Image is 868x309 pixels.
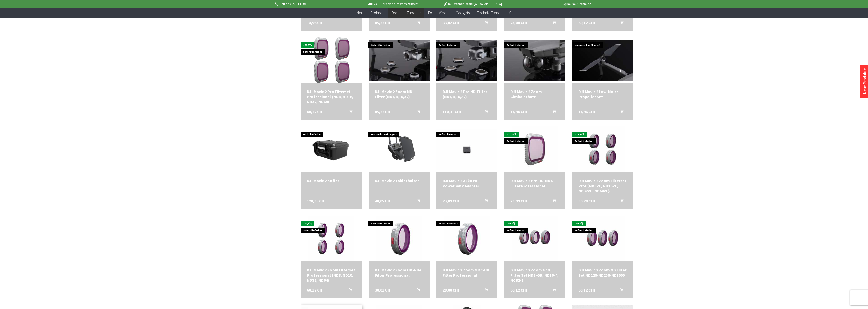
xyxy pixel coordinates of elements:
[452,8,473,18] a: Gadgets
[433,1,512,7] p: DJI Drohnen Dealer [GEOGRAPHIC_DATA]
[375,178,424,183] div: DJI Mavic 2 Tablethalter
[477,10,502,15] span: Technik-Trends
[578,89,627,99] a: DJI Mavic 2 Low-Noise Propeller Set 14,96 CHF In den Warenkorb
[479,287,491,294] button: In den Warenkorb
[375,89,424,99] a: DJI Mavic 2 Zoom ND-Filter (ND4,8,16,32) 85,22 CHF In den Warenkorb
[578,267,627,278] a: DJI Mavic 2 Zoom ND Filter Set ND128-ND256-ND1000 60,12 CHF In den Warenkorb
[572,40,633,81] img: DJI Mavic 2 Low-Noise Propeller Set
[307,287,324,293] span: 60,12 CHF
[614,20,626,27] button: In den Warenkorb
[367,8,388,18] a: Drohnen
[375,89,424,99] div: DJI Mavic 2 Zoom ND-Filter (ND4,8,16,32)
[375,20,392,25] span: 85,22 CHF
[510,267,559,283] a: DJI Mavic 2 Zoom Gnd Filter Set ND8-GR, ND16-4, NC32-8 60,12 CHF In den Warenkorb
[375,198,392,203] span: 40,05 CHF
[578,89,627,99] div: DJI Mavic 2 Low-Noise Propeller Set
[506,8,520,18] a: Sale
[547,20,559,27] button: In den Warenkorb
[307,89,356,104] div: DJI Mavic 2 Pro Filterset Professional (ND8, ND16, ND32, ND64)
[436,129,497,170] img: DJI Mavic 2 Akku zu PowerBank Adapter
[547,109,559,116] button: In den Warenkorb
[411,20,423,27] button: In den Warenkorb
[614,198,626,205] button: In den Warenkorb
[307,198,326,203] span: 120,35 CHF
[510,109,528,114] span: 14,96 CHF
[614,109,626,116] button: In den Warenkorb
[578,178,627,193] a: DJI Mavic 2 Zoom Filterset Prof.(ND8PL, ND16PL, ND32PL, ND64PL) 80,20 CHF In den Warenkorb
[442,178,491,188] a: DJI Mavic 2 Akku zu PowerBank Adapter 23,09 CHF In den Warenkorb
[578,20,596,25] span: 60,12 CHF
[510,89,559,99] div: DJI Mavic 2 Zoom Gimbalschutz
[424,8,452,18] a: Foto + Video
[580,126,625,172] img: DJI Mavic 2 Zoom Filterset Prof.(ND8PL, ND16PL, ND32PL, ND64PL)
[369,40,430,81] img: DJI Mavic 2 Zoom ND-Filter (ND4,8,16,32)
[504,40,565,81] img: DJI Mavic 2 Zoom Gimbalschutz
[442,20,460,25] span: 33,02 CHF
[307,267,356,283] div: DJI Mavic 2 Zoom Filterset Professional (ND8, ND16, ND32, ND64)
[479,20,491,27] button: In den Warenkorb
[442,89,491,99] div: DJI Mavic 2 Pro ND-Filter (ND4,8,16,32)
[512,216,558,261] img: DJI Mavic 2 Zoom Gnd Filter Set ND8-GR, ND16-4, NC32-8
[411,198,423,205] button: In den Warenkorb
[614,287,626,294] button: In den Warenkorb
[479,109,491,116] button: In den Warenkorb
[442,267,491,278] a: DJI Mavic 2 Zoom MRC-UV Filter Professional 28,00 CHF In den Warenkorb
[354,1,433,7] p: Bis 16 Uhr bestellt, morgen geliefert.
[578,178,627,193] div: DJI Mavic 2 Zoom Filterset Prof.(ND8PL, ND16PL, ND32PL, ND64PL)
[375,178,424,183] a: DJI Mavic 2 Tablethalter 40,05 CHF In den Warenkorb
[357,10,363,15] span: Neu
[510,20,528,25] span: 25,00 CHF
[510,287,528,293] span: 60,12 CHF
[307,89,356,104] a: DJI Mavic 2 Pro Filterset Professional (ND8, ND16, ND32, ND64) 60,12 CHF In den Warenkorb
[578,198,596,203] span: 80,20 CHF
[444,216,490,261] img: DJI Mavic 2 Zoom MRC-UV Filter Professional
[442,267,491,278] div: DJI Mavic 2 Zoom MRC-UV Filter Professional
[510,178,559,188] div: DJI Mavic 2 Pro HD-ND4 Filter Professional
[578,109,596,114] span: 14,96 CHF
[411,109,423,116] button: In den Warenkorb
[510,89,559,99] a: DJI Mavic 2 Zoom Gimbalschutz 14,96 CHF In den Warenkorb
[307,178,356,183] div: DJI Mavic 2 Koffer
[376,216,422,261] img: DJI Mavic 2 Zoom HD-ND4 Filter Professional
[580,216,625,261] img: DJI Mavic 2 Zoom ND Filter Set ND128-ND256-ND1000
[307,109,324,114] span: 60,12 CHF
[442,198,460,203] span: 23,09 CHF
[547,198,559,205] button: In den Warenkorb
[343,109,355,116] button: In den Warenkorb
[479,198,491,205] button: In den Warenkorb
[862,68,867,94] a: Neue Produkte
[510,198,528,203] span: 23,99 CHF
[308,37,354,83] img: DJI Mavic 2 Pro Filterset Professional (ND8, ND16, ND32, ND64)
[510,178,559,188] a: DJI Mavic 2 Pro HD-ND4 Filter Professional 23,99 CHF In den Warenkorb
[307,267,356,283] a: DJI Mavic 2 Zoom Filterset Professional (ND8, ND16, ND32, ND64) 60,12 CHF In den Warenkorb
[370,10,384,15] span: Drohnen
[375,267,424,278] a: DJI Mavic 2 Zoom HD-ND4 Filter Professional 30,01 CHF In den Warenkorb
[512,1,591,7] p: Kauf auf Rechnung
[388,8,424,18] a: Drohnen Zubehör
[510,267,559,283] div: DJI Mavic 2 Zoom Gnd Filter Set ND8-GR, ND16-4, NC32-8
[442,287,460,293] span: 28,00 CHF
[442,109,462,114] span: 110,31 CHF
[512,126,558,172] img: DJI Mavic 2 Pro HD-ND4 Filter Professional
[343,287,355,294] button: In den Warenkorb
[369,132,430,167] img: DJI Mavic 2 Tablethalter
[578,287,596,293] span: 60,12 CHF
[442,89,491,99] a: DJI Mavic 2 Pro ND-Filter (ND4,8,16,32) 110,31 CHF In den Warenkorb
[392,10,421,15] span: Drohnen Zubehör
[442,178,491,188] div: DJI Mavic 2 Akku zu PowerBank Adapter
[375,287,392,293] span: 30,01 CHF
[456,10,470,15] span: Gadgets
[307,178,356,183] a: DJI Mavic 2 Koffer 120,35 CHF
[307,20,324,25] span: 14,96 CHF
[411,287,423,294] button: In den Warenkorb
[547,287,559,294] button: In den Warenkorb
[436,40,497,81] img: DJI Mavic 2 Pro ND-Filter (ND4,8,16,32)
[353,8,367,18] a: Neu
[509,10,517,15] span: Sale
[375,267,424,278] div: DJI Mavic 2 Zoom HD-ND4 Filter Professional
[301,132,362,167] img: DJI Mavic 2 Koffer
[578,267,627,278] div: DJI Mavic 2 Zoom ND Filter Set ND128-ND256-ND1000
[375,109,392,114] span: 85,22 CHF
[274,1,354,7] p: Hotline 032 511 11 03
[308,216,354,261] img: DJI Mavic 2 Zoom Filterset Professional (ND8, ND16, ND32, ND64)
